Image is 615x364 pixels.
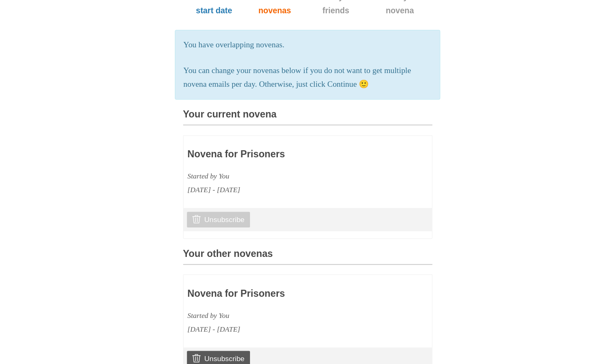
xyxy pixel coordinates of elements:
[187,183,379,197] div: [DATE] - [DATE]
[187,288,379,299] h3: Novena for Prisoners
[184,64,432,91] p: You can change your novenas below if you do not want to get multiple novena emails per day. Other...
[184,38,432,52] p: You have overlapping novenas.
[187,169,379,183] div: Started by You
[187,309,379,322] div: Started by You
[187,149,379,160] h3: Novena for Prisoners
[183,249,432,265] h3: Your other novenas
[187,322,379,336] div: [DATE] - [DATE]
[187,212,250,227] a: Unsubscribe
[183,109,432,125] h3: Your current novena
